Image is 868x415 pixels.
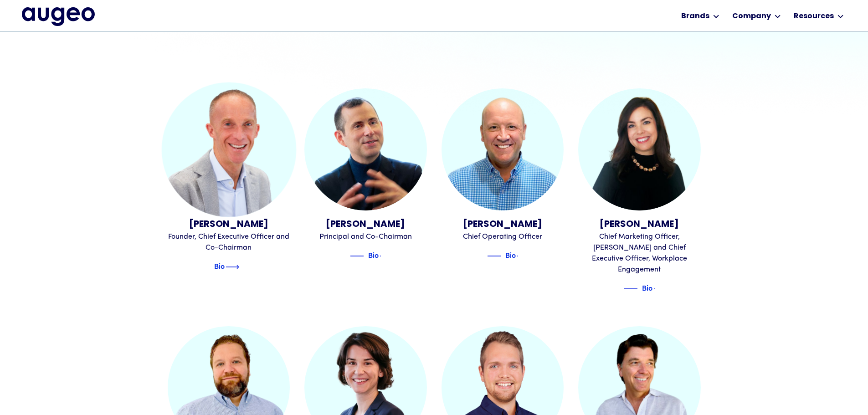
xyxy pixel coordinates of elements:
a: Juan Sabater[PERSON_NAME]Principal and Co-ChairmanBlue decorative lineBioBlue text arrow [304,88,427,261]
img: Blue decorative line [487,251,501,261]
img: Juliann Gilbert [578,88,701,211]
div: [PERSON_NAME] [442,218,564,231]
div: Founder, Chief Executive Officer and Co-Chairman [168,231,290,253]
div: Company [732,11,771,22]
div: Brands [681,11,709,22]
a: Erik Sorensen[PERSON_NAME]Chief Operating OfficerBlue decorative lineBioBlue text arrow [442,88,564,261]
div: Bio [368,249,379,260]
a: David Kristal[PERSON_NAME]Founder, Chief Executive Officer and Co-ChairmanBlue decorative lineBio... [168,88,290,272]
div: Chief Operating Officer [442,231,564,242]
div: Bio [505,249,516,260]
img: Juan Sabater [304,88,427,211]
img: Blue text arrow [380,251,393,261]
a: Juliann Gilbert[PERSON_NAME]Chief Marketing Officer, [PERSON_NAME] and Chief Executive Officer, W... [578,88,701,294]
a: home [22,7,95,26]
div: Principal and Co-Chairman [304,231,427,242]
div: [PERSON_NAME] [168,218,290,231]
img: Augeo's full logo in midnight blue. [22,7,95,26]
div: [PERSON_NAME] [304,218,427,231]
img: Blue decorative line [350,251,364,261]
div: Bio [642,282,652,293]
img: David Kristal [161,82,296,216]
img: Blue text arrow [517,251,530,261]
img: Blue text arrow [226,261,239,272]
div: Chief Marketing Officer, [PERSON_NAME] and Chief Executive Officer, Workplace Engagement [578,231,701,275]
img: Blue decorative line [624,283,637,294]
div: Resources [794,11,834,22]
div: [PERSON_NAME] [578,218,701,231]
img: Blue text arrow [653,283,667,294]
div: Bio [214,260,225,271]
img: Erik Sorensen [442,88,564,211]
